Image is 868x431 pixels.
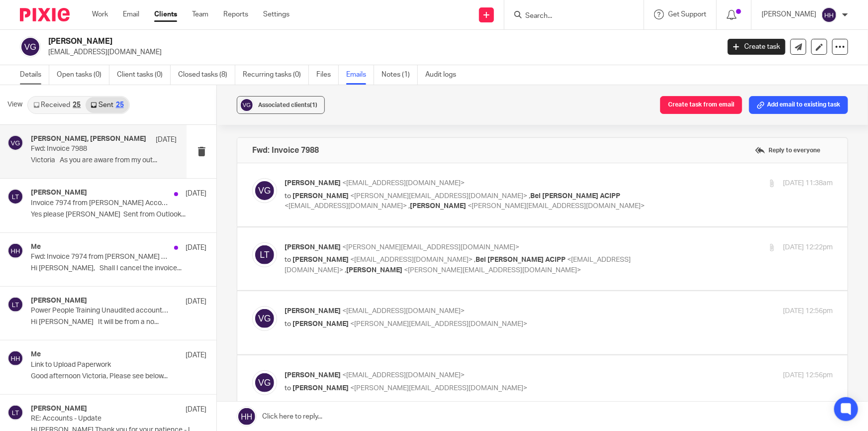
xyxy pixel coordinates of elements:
[382,65,418,85] a: Notes (1)
[342,308,465,315] span: <[EMAIL_ADDRESS][DOMAIN_NAME]>
[40,377,397,396] span: [PERSON_NAME] Accounting Services is the trading name of [PERSON_NAME] Management Services Limite...
[28,97,86,113] a: Received25
[476,256,566,263] span: Bel [PERSON_NAME] ACIPP
[20,8,70,21] img: Pixie
[285,193,291,200] span: to
[252,306,277,331] img: svg%3E
[404,267,581,274] span: <[PERSON_NAME][EMAIL_ADDRESS][DOMAIN_NAME]>
[20,151,528,161] div: Sent from my iPhone
[252,370,277,395] img: svg%3E
[154,9,177,19] a: Clients
[92,9,108,19] a: Work
[783,306,833,317] p: [DATE] 12:56pm
[31,307,172,315] p: Power People Training Unaudited accounts [DATE]-[DATE]
[285,180,341,187] span: [PERSON_NAME]
[310,102,317,108] span: (1)
[783,242,833,253] p: [DATE] 12:22pm
[31,211,206,219] p: Yes please [PERSON_NAME] Sent from Outlook...
[31,372,206,381] p: Good afternoon Victoria, Please see below...
[40,294,135,307] span: [PERSON_NAME]
[31,415,172,423] p: RE: Accounts - Update
[31,189,87,197] h4: [PERSON_NAME]
[316,65,339,85] a: Files
[186,350,206,360] p: [DATE]
[110,342,128,350] a: Web:
[410,203,466,210] span: [PERSON_NAME]
[753,143,823,158] label: Reply to everyone
[285,372,341,379] span: [PERSON_NAME]
[285,321,291,327] span: to
[7,100,22,110] span: View
[468,203,645,210] span: <[PERSON_NAME][EMAIL_ADDRESS][DOMAIN_NAME]>
[20,110,528,120] div: I was unaware as I never received and out of office.
[86,97,128,113] a: Sent25
[31,361,172,369] p: Link to Upload Paperwork
[292,385,349,392] span: [PERSON_NAME]
[350,256,473,263] span: <[EMAIL_ADDRESS][DOMAIN_NAME]>
[40,178,508,199] blockquote: On [DATE] 12:22, [PERSON_NAME] <[PERSON_NAME][EMAIL_ADDRESS][DOMAIN_NAME]> wrote:
[223,9,248,19] a: Reports
[40,277,151,285] span: Thank you for your understanding.
[7,189,23,205] img: svg%3E
[186,405,206,415] p: [DATE]
[529,193,530,200] span: ,
[728,39,785,55] a: Create task
[31,405,87,413] h4: [PERSON_NAME]
[292,321,349,327] span: [PERSON_NAME]
[40,414,60,423] b: Sent:
[20,36,41,57] img: svg%3E
[346,65,374,85] a: Emails
[31,145,148,153] p: Fwd: Invoice 7988
[192,9,208,19] a: Team
[252,178,277,203] img: svg%3E
[31,199,172,208] p: Invoice 7974 from [PERSON_NAME] Accounting Services
[7,297,23,313] img: svg%3E
[342,372,465,379] span: <[EMAIL_ADDRESS][DOMAIN_NAME]>
[73,102,81,108] div: 25
[239,98,254,112] img: svg%3E
[31,253,172,261] p: Fwd: Invoice 7974 from [PERSON_NAME] Accounting Services
[749,96,848,114] button: Add email to existing task
[116,102,124,108] div: 25
[123,9,139,19] a: Email
[660,96,742,114] button: Create task from email
[40,324,397,401] td: Director ​ ​Tel No:
[285,244,341,251] span: [PERSON_NAME]
[48,47,713,57] p: [EMAIL_ADDRESS][DOMAIN_NAME]
[524,12,614,21] input: Search
[258,102,317,108] span: Associated clients
[20,131,528,141] div: Victoria
[7,405,23,421] img: svg%3E
[72,359,156,367] span: Bld [STREET_ADDRESS]
[762,9,816,19] p: [PERSON_NAME]
[178,65,235,85] a: Closed tasks (8)
[48,36,580,47] h2: [PERSON_NAME]
[243,65,309,85] a: Recurring tasks (0)
[237,96,325,114] button: Associated clients(1)
[821,7,837,23] img: svg%3E
[31,156,177,165] p: Victoria As you are aware from my out...
[252,145,319,155] h4: Fwd: Invoice 7988
[156,135,177,145] p: [DATE]
[425,65,464,85] a: Audit logs
[7,243,23,259] img: svg%3E
[31,350,41,359] h4: Me
[186,243,206,253] p: [DATE]
[668,11,706,18] span: Get Support
[342,180,465,187] span: <[EMAIL_ADDRESS][DOMAIN_NAME]>
[117,65,171,85] a: Client tasks (0)
[31,264,206,273] p: Hi [PERSON_NAME], Shall I cancel the invoice...
[350,385,527,392] span: <[PERSON_NAME][EMAIL_ADDRESS][DOMAIN_NAME]>
[20,91,528,101] div: [PERSON_NAME]
[40,359,156,367] a: Address:Bld [STREET_ADDRESS]
[350,321,527,327] span: <[PERSON_NAME][EMAIL_ADDRESS][DOMAIN_NAME]>
[350,193,527,200] span: <[PERSON_NAME][EMAIL_ADDRESS][DOMAIN_NAME]>
[20,65,49,85] a: Details
[783,178,833,189] p: [DATE] 11:38am
[40,236,401,244] span: As you are aware from my out of office I am on compassionate leave after losing a close family me...
[292,256,349,263] span: [PERSON_NAME]
[252,242,277,267] img: svg%3E
[40,216,64,224] span: Victoria
[285,308,341,315] span: [PERSON_NAME]
[530,193,620,200] span: Bel [PERSON_NAME] ACIPP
